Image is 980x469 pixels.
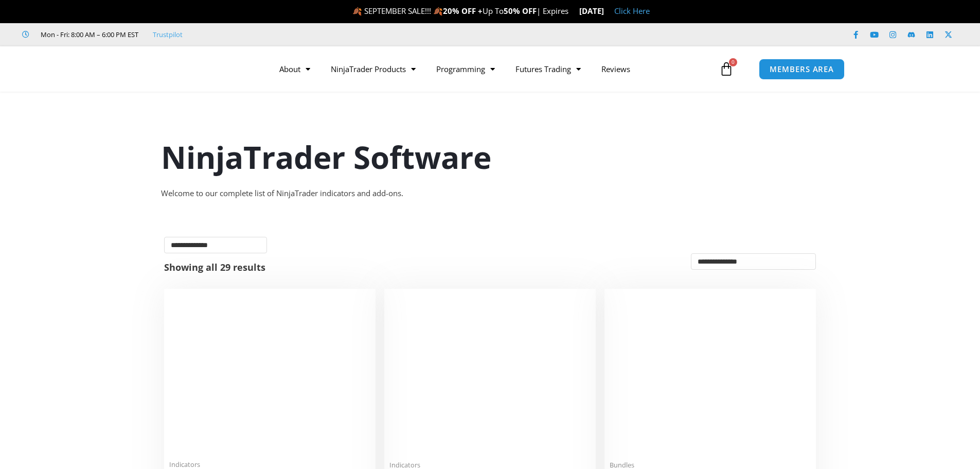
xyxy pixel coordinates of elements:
[38,28,138,41] span: Mon - Fri: 8:00 AM – 6:00 PM EST
[770,65,834,73] span: MEMBERS AREA
[569,7,577,15] img: ⌛
[691,253,816,270] select: Shop order
[729,58,737,66] span: 0
[579,6,604,16] strong: [DATE]
[389,294,591,454] img: Account Risk Manager
[504,6,537,16] strong: 50% OFF
[169,460,370,469] span: Indicators
[614,6,650,16] a: Click Here
[269,57,717,81] nav: Menu
[443,6,483,16] strong: 20% OFF +
[505,57,591,81] a: Futures Trading
[759,59,845,80] a: MEMBERS AREA
[169,294,370,454] img: Duplicate Account Actions
[161,186,819,201] div: Welcome to our complete list of NinjaTrader indicators and add-ons.
[704,54,749,84] a: 0
[164,263,265,272] p: Showing all 29 results
[161,135,819,179] h1: NinjaTrader Software
[153,28,183,41] a: Trustpilot
[426,57,505,81] a: Programming
[352,6,579,16] span: 🍂 SEPTEMBER SALE!!! 🍂 Up To | Expires
[610,294,811,455] img: Accounts Dashboard Suite
[320,57,426,81] a: NinjaTrader Products
[121,50,232,88] img: LogoAI | Affordable Indicators – NinjaTrader
[591,57,640,81] a: Reviews
[269,57,320,81] a: About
